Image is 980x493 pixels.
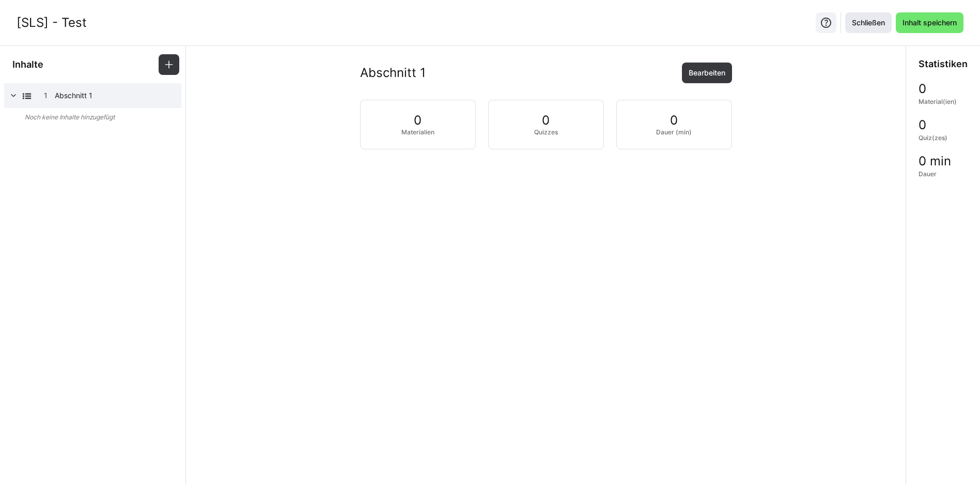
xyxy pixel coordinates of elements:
h2: Abschnitt 1 [360,65,426,81]
span: Quiz(zes) [919,134,947,142]
span: Inhalt speichern [901,18,958,28]
h2: 0 [414,113,422,128]
button: Bearbeiten [682,63,732,83]
p: Dauer (min) [656,128,692,136]
span: 1 [44,90,48,101]
span: 0 min [919,155,951,168]
span: Material(ien) [919,98,957,106]
h3: Statistiken [919,58,968,70]
h2: 0 [670,113,678,128]
span: Noch keine Inhalte hinzugefügt [25,113,115,121]
div: [SLS] - Test [17,15,87,30]
h3: Inhalte [12,59,43,70]
span: Abschnitt 1 [55,90,168,101]
button: Inhalt speichern [896,12,963,33]
span: Dauer [919,170,937,178]
span: Bearbeiten [687,68,727,78]
span: 0 [919,118,926,132]
span: Schließen [850,18,886,28]
h2: 0 [542,113,550,128]
p: Quizzes [534,128,558,136]
p: Materialien [401,128,434,136]
button: Schließen [845,12,892,33]
span: 0 [919,82,926,96]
